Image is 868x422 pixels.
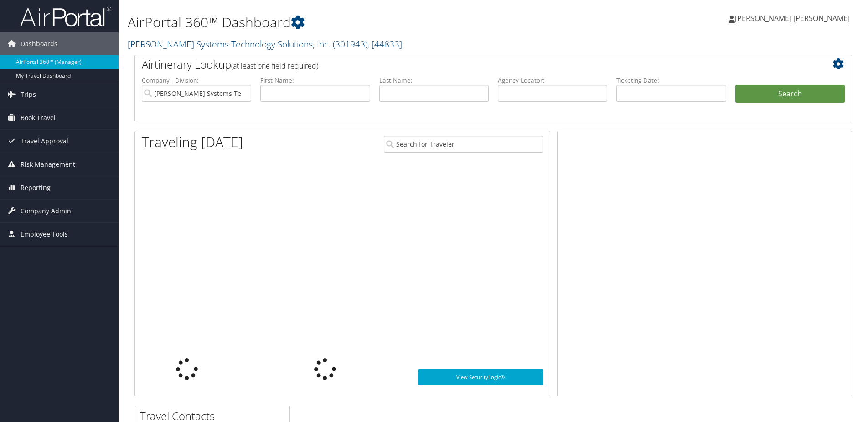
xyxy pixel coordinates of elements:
span: Reporting [21,176,51,199]
h1: AirPortal 360™ Dashboard [128,13,615,32]
button: Search [735,85,845,103]
a: View SecurityLogic® [418,369,543,385]
span: Dashboards [21,32,57,55]
label: Company - Division: [142,76,251,85]
label: Ticketing Date: [616,76,726,85]
span: Travel Approval [21,130,68,153]
span: Risk Management [21,153,75,176]
span: ( 301943 ) [333,38,367,50]
img: airportal-logo.png [20,6,111,27]
span: (at least one field required) [231,61,318,71]
span: [PERSON_NAME] [PERSON_NAME] [735,13,850,23]
input: Search for Traveler [384,136,543,153]
h2: Airtinerary Lookup [142,57,785,72]
span: Book Travel [21,106,56,129]
label: Last Name: [379,76,489,85]
a: [PERSON_NAME] [PERSON_NAME] [728,5,859,32]
span: Employee Tools [21,223,68,246]
label: Agency Locator: [498,76,607,85]
span: Company Admin [21,200,71,222]
span: , [ 44833 ] [367,38,402,50]
h1: Traveling [DATE] [142,132,243,152]
label: First Name: [260,76,370,85]
span: Trips [21,83,36,106]
a: [PERSON_NAME] Systems Technology Solutions, Inc. [128,38,402,50]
